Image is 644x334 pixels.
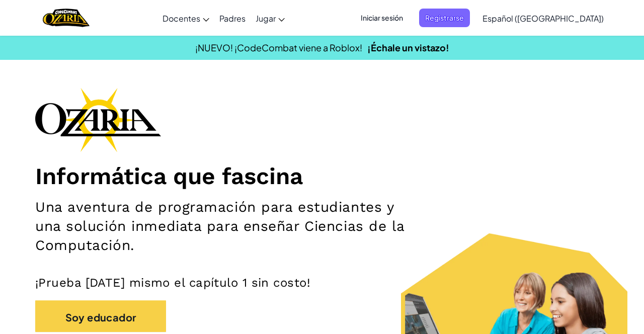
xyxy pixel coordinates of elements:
[35,199,405,254] font: Una aventura de programación para estudiantes y una solución inmediata para enseñar Ciencias de l...
[482,13,604,24] font: Español ([GEOGRAPHIC_DATA])
[65,310,136,323] font: Soy educador
[367,42,449,53] a: ¡Échale un vistazo!
[214,5,251,32] a: Padres
[256,13,276,24] font: Jugar
[419,9,470,27] button: Registrarse
[361,13,403,22] font: Iniciar sesión
[43,8,90,28] img: Hogar
[477,5,609,32] a: Español ([GEOGRAPHIC_DATA])
[35,300,166,332] button: Soy educador
[35,88,161,152] img: Logotipo de la marca Ozaria
[35,162,303,190] font: Informática que fascina
[219,13,246,24] font: Padres
[355,9,409,27] button: Iniciar sesión
[251,5,290,32] a: Jugar
[43,8,90,28] a: Logotipo de Ozaria de CodeCombat
[195,42,362,53] font: ¡NUEVO! ¡CodeCombat viene a Roblox!
[35,276,310,290] font: ¡Prueba [DATE] mismo el capítulo 1 sin costo!
[425,13,464,22] font: Registrarse
[163,13,200,24] font: Docentes
[157,5,214,32] a: Docentes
